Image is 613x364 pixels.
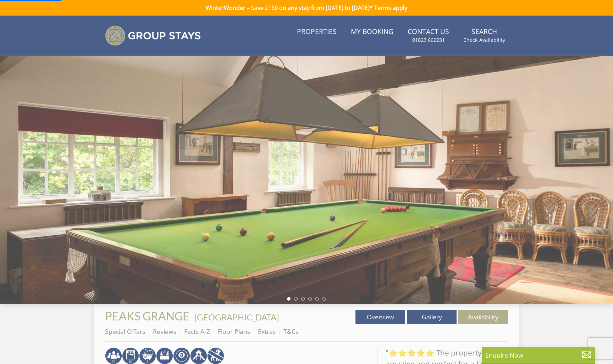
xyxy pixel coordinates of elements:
a: PEAKS GRANGE [105,309,192,323]
span: PEAKS GRANGE [105,309,189,323]
a: SearchCheck Availability [460,24,508,47]
p: Enquire Now [485,351,592,360]
a: Gallery [407,310,457,324]
a: Availability [458,310,508,324]
a: T&Cs [283,327,298,336]
small: 01823 662231 [412,37,445,44]
a: Floor Plans [218,327,250,336]
a: My Booking [348,24,396,40]
span: - [192,312,279,322]
a: Extras [258,327,276,336]
a: Properties [294,24,339,40]
a: Contact Us01823 662231 [405,24,452,47]
a: Reviews [153,327,176,336]
img: Group Stays [105,26,201,46]
a: [GEOGRAPHIC_DATA] [194,312,279,322]
small: Check Availability [463,37,505,44]
a: Overview [355,310,405,324]
a: Special Offers [105,327,145,336]
a: Facts A-Z [184,327,210,336]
